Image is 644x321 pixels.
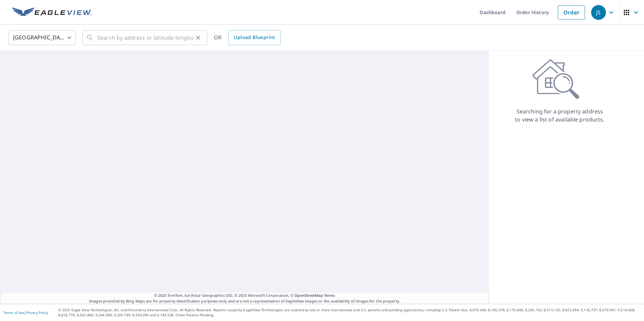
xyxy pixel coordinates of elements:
div: [GEOGRAPHIC_DATA] [8,28,76,47]
span: Upload Blueprint [234,33,275,42]
a: OpenStreetMap [294,293,323,298]
a: Terms [324,293,335,298]
p: © 2025 Eagle View Technologies, Inc. and Pictometry International Corp. All Rights Reserved. Repo... [58,308,641,318]
div: OR [214,30,281,45]
input: Search by address or latitude-longitude [97,28,193,47]
a: Privacy Policy [26,310,48,315]
p: Searching for a property address to view a list of available products. [515,107,605,123]
a: Terms of Use [3,310,24,315]
img: EV Logo [12,7,92,17]
p: | [3,311,48,315]
span: © 2025 TomTom, Earthstar Geographics SIO, © 2025 Microsoft Corporation, © [154,293,335,298]
a: Order [558,5,585,20]
div: JS [591,5,606,20]
button: Clear [193,33,203,42]
a: Upload Blueprint [228,30,280,45]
